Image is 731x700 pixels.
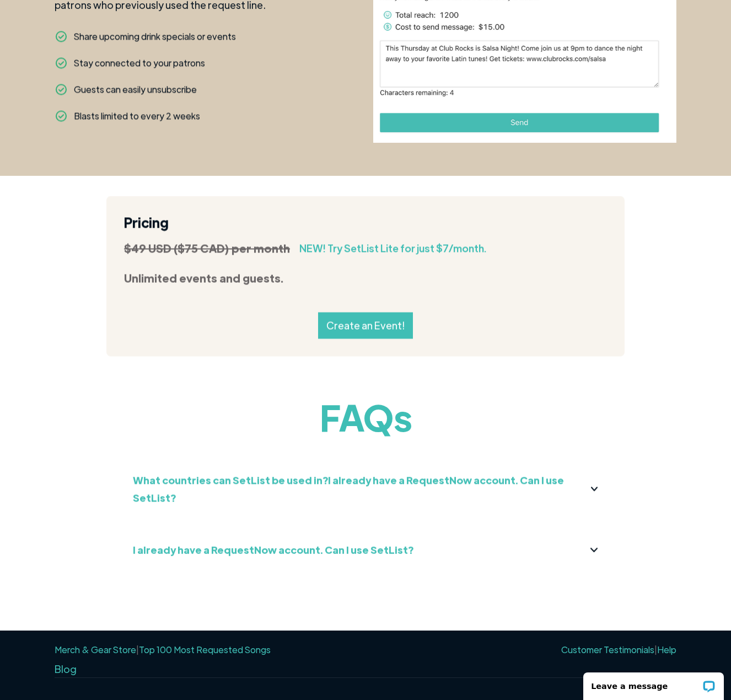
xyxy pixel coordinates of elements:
div: | [558,642,676,658]
strong: Pricing [124,214,169,231]
strong: What countries can SetList be used in?I already have a RequestNow account. Can I use SetList? [133,474,564,504]
div: Stay connected to your patrons [74,56,205,69]
a: Top 100 Most Requested Songs [139,644,271,655]
div: | [55,642,271,658]
img: down arrow [590,548,598,552]
div: NEW! Try SetList Lite for just $7/month. [299,240,487,257]
img: dropdown icon [591,487,598,491]
a: Help [657,644,676,655]
a: Create an Event! [318,313,413,339]
a: Merch & Gear Store [55,644,136,655]
strong: Unlimited events and guests. [124,271,283,285]
div: Share upcoming drink specials or events [74,30,236,43]
strong: $49 USD ($75 CAD) per month [124,241,290,255]
a: Customer Testimonials [561,644,654,655]
strong: I already have a RequestNow account. Can I use SetList? [133,543,413,556]
a: Blog [55,663,77,675]
div: Guests can easily unsubscribe [74,83,197,96]
div: Blasts limited to every 2 weeks [74,109,200,122]
iframe: LiveChat chat widget [576,665,731,700]
h1: FAQs [106,395,625,439]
